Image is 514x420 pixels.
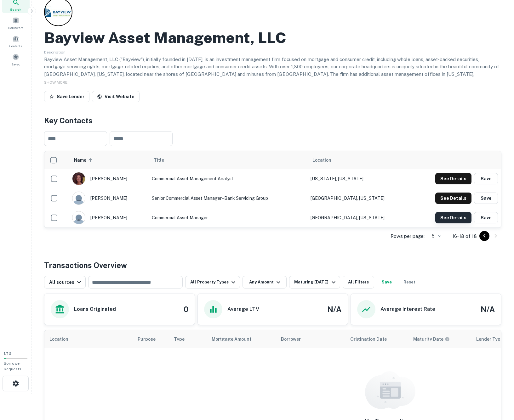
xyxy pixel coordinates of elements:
[44,330,133,348] th: Location
[391,232,425,240] p: Rows per page:
[474,212,498,223] button: Save
[377,276,397,288] button: Save your search to get updates of matches that match your search criteria.
[307,188,412,208] td: [GEOGRAPHIC_DATA], [US_STATE]
[350,335,395,343] span: Origination Date
[49,335,77,343] span: Location
[413,336,458,343] span: Maturity dates displayed may be estimated. Please contact the lender for the most accurate maturi...
[169,330,207,348] th: Type
[479,231,489,241] button: Go to previous page
[49,278,83,286] div: All sources
[4,361,21,371] span: Borrower Requests
[289,276,340,288] button: Maturing [DATE]
[281,335,301,343] span: Borrower
[435,173,471,184] button: See Details
[474,193,498,204] button: Save
[72,192,85,204] img: 9c8pery4andzj6ohjkjp54ma2
[149,151,308,169] th: Title
[72,211,146,224] div: [PERSON_NAME]
[481,304,495,315] h4: N/A
[149,188,308,208] td: Senior Commercial Asset Manager - Bank Servicing Group
[4,351,11,356] span: 1 / 10
[72,172,85,185] img: 1528163760861
[74,156,94,164] span: Name
[413,336,450,343] div: Maturity dates displayed may be estimated. Please contact the lender for the most accurate maturi...
[74,305,116,313] h6: Loans Originated
[207,330,276,348] th: Mortgage Amount
[408,330,471,348] th: Maturity dates displayed may be estimated. Please contact the lender for the most accurate maturi...
[44,56,501,93] p: Bayview Asset Management, LLC ("Bayview"), initially founded in [DATE], is an investment manageme...
[212,335,260,343] span: Mortgage Amount
[44,29,286,47] h2: Bayview Asset Management, LLC
[399,276,420,288] button: Reset
[72,172,146,185] div: [PERSON_NAME]
[294,278,337,286] div: Maturing [DATE]
[327,304,341,315] h4: N/A
[435,212,471,223] button: See Details
[307,169,412,188] td: [US_STATE], [US_STATE]
[174,335,193,343] span: Type
[44,260,127,271] h4: Transactions Overview
[92,91,140,102] a: Visit Website
[343,276,374,288] button: All Filters
[44,115,501,126] h4: Key Contacts
[9,43,22,48] span: Contacts
[11,62,20,67] span: Saved
[44,80,67,85] span: SHOW MORE
[44,151,501,227] div: scrollable content
[452,232,477,240] p: 16–18 of 18
[185,276,240,288] button: All Property Types
[243,276,287,288] button: Any Amount
[72,211,85,224] img: 9c8pery4andzj6ohjkjp54ma2
[10,7,21,12] span: Search
[227,305,259,313] h6: Average LTV
[435,193,471,204] button: See Details
[483,370,514,400] iframe: Chat Widget
[345,330,408,348] th: Origination Date
[138,335,164,343] span: Purpose
[474,173,498,184] button: Save
[2,51,30,68] a: Saved
[2,33,30,50] a: Contacts
[149,169,308,188] td: Commercial Asset Management Analyst
[413,336,443,343] h6: Maturity Date
[133,330,169,348] th: Purpose
[149,208,308,227] td: Commercial Asset Manager
[44,91,89,102] button: Save Lender
[307,151,412,169] th: Location
[69,151,149,169] th: Name
[2,14,30,31] a: Borrowers
[476,335,503,343] span: Lender Type
[8,25,23,30] span: Borrowers
[365,371,415,409] img: empty content
[44,276,86,288] button: All sources
[312,156,331,164] span: Location
[276,330,345,348] th: Borrower
[154,156,172,164] span: Title
[72,192,146,205] div: [PERSON_NAME]
[184,304,188,315] h4: 0
[44,50,66,54] span: Description
[307,208,412,227] td: [GEOGRAPHIC_DATA], [US_STATE]
[427,232,442,241] div: 5
[380,305,435,313] h6: Average Interest Rate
